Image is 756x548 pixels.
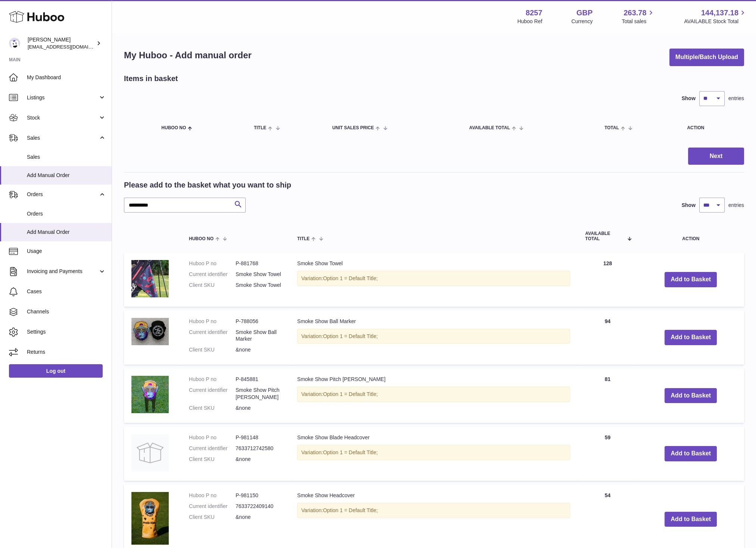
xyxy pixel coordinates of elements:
dt: Huboo P no [189,492,236,499]
div: Variation: [297,445,570,460]
dd: P-845881 [236,376,282,383]
div: [PERSON_NAME] [28,36,95,50]
span: 144,137.18 [701,8,738,18]
span: Channels [27,308,106,315]
h2: Please add to the basket what you want to ship [124,180,291,190]
span: Unit Sales Price [332,126,374,130]
button: Multiple/Batch Upload [669,49,744,66]
dd: P-881768 [236,260,282,267]
dd: 7633722409140 [236,503,282,510]
dd: P-981150 [236,492,282,499]
strong: 8257 [526,8,542,18]
span: entries [728,95,744,102]
span: Orders [27,210,106,217]
label: Show [682,95,696,102]
div: Action [687,126,737,130]
button: Add to Basket [665,388,717,403]
span: Add Manual Order [27,229,106,236]
dd: P-981148 [236,434,282,441]
td: Smoke Show Pitch [PERSON_NAME] [290,368,578,423]
h2: Items in basket [124,74,178,84]
dt: Huboo P no [189,376,236,383]
img: Smoke Show Headcover [131,492,169,545]
dd: Smoke Show Ball Marker [236,329,282,343]
span: Option 1 = Default Title; [323,449,378,455]
a: 263.78 Total sales [622,8,655,25]
span: My Dashboard [27,74,106,81]
span: Orders [27,191,98,198]
dt: Huboo P no [189,260,236,267]
span: Settings [27,328,106,335]
dd: Smoke Show Pitch [PERSON_NAME] [236,387,282,401]
span: Option 1 = Default Title; [323,507,378,513]
span: Option 1 = Default Title; [323,275,378,281]
strong: GBP [576,8,592,18]
td: 81 [578,368,637,423]
span: Listings [27,94,98,101]
span: AVAILABLE Total [585,231,623,241]
button: Add to Basket [665,446,717,461]
dt: Client SKU [189,282,236,289]
button: Add to Basket [665,272,717,287]
span: Huboo no [161,126,186,130]
dt: Client SKU [189,456,236,463]
dd: &none [236,405,282,412]
img: Smoke Show Ball Marker [131,318,169,345]
img: don@skinsgolf.com [9,38,20,49]
div: Currency [572,18,593,25]
span: Total sales [622,18,655,25]
dt: Current identifier [189,387,236,401]
span: Title [297,236,309,241]
span: Stock [27,114,98,121]
td: 59 [578,427,637,481]
div: Huboo Ref [517,18,542,25]
div: Variation: [297,503,570,518]
span: Invoicing and Payments [27,268,98,275]
span: 263.78 [623,8,646,18]
a: Log out [9,364,103,378]
td: 94 [578,310,637,365]
dd: &none [236,346,282,353]
td: Smoke Show Ball Marker [290,310,578,365]
dd: Smoke Show Towel [236,282,282,289]
dt: Client SKU [189,346,236,353]
span: AVAILABLE Total [469,126,510,130]
img: Smoke Show Pitch Mark Repairer [131,376,169,413]
div: Variation: [297,329,570,344]
span: [EMAIL_ADDRESS][DOMAIN_NAME] [28,44,110,50]
img: Smoke Show Blade Headcover [131,434,169,471]
span: Option 1 = Default Title; [323,391,378,397]
dt: Current identifier [189,445,236,452]
span: entries [728,202,744,209]
dt: Client SKU [189,405,236,412]
dt: Huboo P no [189,434,236,441]
dd: 7633712742580 [236,445,282,452]
button: Add to Basket [665,512,717,527]
span: Huboo no [189,236,214,241]
dt: Current identifier [189,271,236,278]
td: Smoke Show Towel [290,253,578,307]
dd: &none [236,456,282,463]
img: Smoke Show Towel [131,260,169,297]
h1: My Huboo - Add manual order [124,49,252,61]
span: Sales [27,154,106,161]
span: Option 1 = Default Title; [323,333,378,339]
td: 128 [578,253,637,307]
dt: Huboo P no [189,318,236,325]
button: Add to Basket [665,330,717,345]
dt: Current identifier [189,329,236,343]
span: Total [604,126,619,130]
dt: Client SKU [189,514,236,521]
div: Variation: [297,387,570,402]
label: Show [682,202,696,209]
dd: &none [236,514,282,521]
td: Smoke Show Blade Headcover [290,427,578,481]
dt: Current identifier [189,503,236,510]
span: Usage [27,248,106,255]
div: Variation: [297,271,570,286]
th: Action [637,224,744,248]
span: AVAILABLE Stock Total [684,18,747,25]
span: Cases [27,288,106,295]
span: Title [254,126,266,130]
dd: P-788056 [236,318,282,325]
